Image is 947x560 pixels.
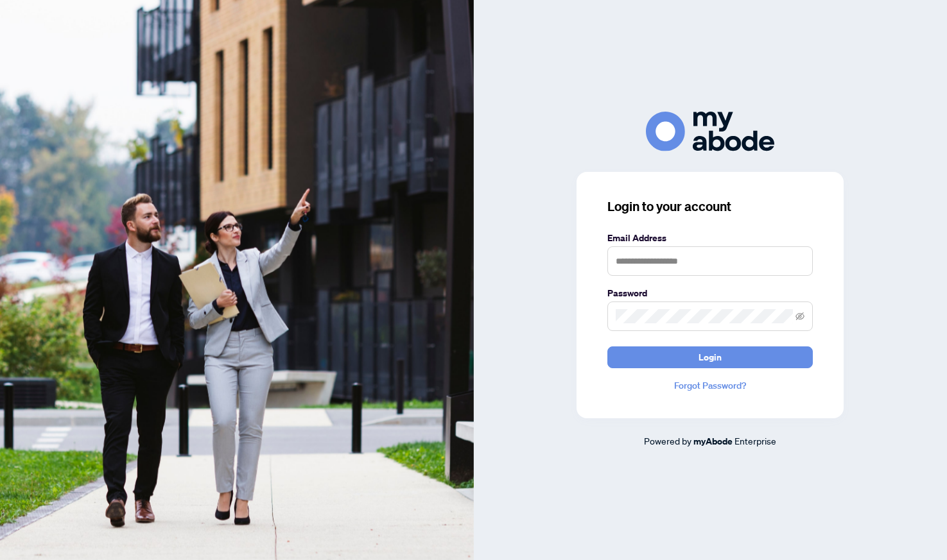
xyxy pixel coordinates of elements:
[607,378,813,393] a: Forgot Password?
[699,347,722,368] span: Login
[693,434,733,448] a: myAbode
[644,435,691,446] span: Powered by
[607,198,813,216] h3: Login to your account
[734,435,776,446] span: Enterprise
[795,312,804,321] span: eye-invisible
[646,112,774,151] img: ma-logo
[607,286,813,300] label: Password
[607,231,813,245] label: Email Address
[607,346,813,368] button: Login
